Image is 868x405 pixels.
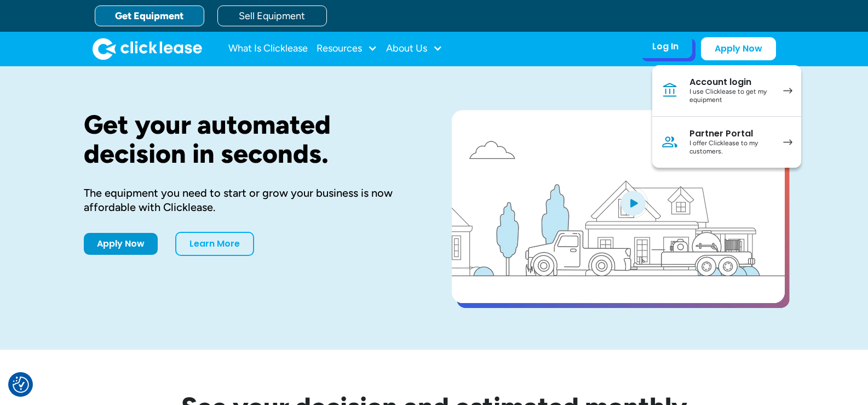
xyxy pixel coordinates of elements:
[652,41,679,52] div: Log In
[175,232,254,256] a: Learn More
[386,38,442,60] div: About Us
[95,5,204,26] a: Get Equipment
[13,377,29,393] img: Revisit consent button
[84,186,417,214] div: The equipment you need to start or grow your business is now affordable with Clicklease.
[783,88,792,94] img: arrow
[84,233,158,255] a: Apply Now
[661,82,679,99] img: Bank icon
[689,88,772,105] div: I use Clicklease to get my equipment
[689,77,772,88] div: Account login
[217,5,327,26] a: Sell Equipment
[93,38,202,60] a: home
[652,65,801,168] nav: Log In
[661,133,679,151] img: Person icon
[84,110,417,168] h1: Get your automated decision in seconds.
[652,65,801,117] a: Account loginI use Clicklease to get my equipment
[452,110,785,303] a: open lightbox
[689,139,772,156] div: I offer Clicklease to my customers.
[618,187,648,218] img: Blue play button logo on a light blue circular background
[13,377,29,393] button: Consent Preferences
[701,37,776,60] a: Apply Now
[228,38,308,60] a: What Is Clicklease
[783,139,792,145] img: arrow
[317,38,377,60] div: Resources
[93,38,202,60] img: Clicklease logo
[652,117,801,168] a: Partner PortalI offer Clicklease to my customers.
[689,128,772,139] div: Partner Portal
